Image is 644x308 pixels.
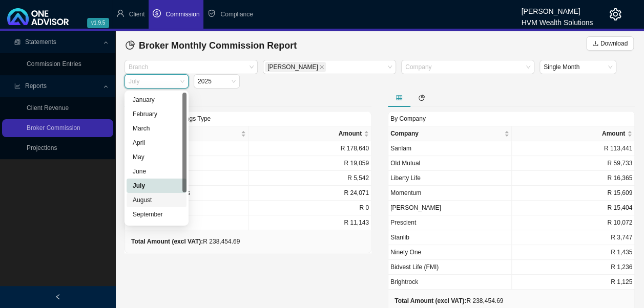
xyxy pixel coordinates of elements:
div: September [127,207,186,222]
td: R 10,072 [512,215,635,230]
td: R 24,071 [248,186,372,201]
td: R 15,404 [512,201,635,215]
td: R 0 [248,201,372,215]
a: Broker Commission [27,124,80,131]
span: Old Mutual [390,160,420,167]
button: Download [586,36,634,51]
div: July [127,179,186,193]
div: February [133,109,180,119]
span: Client [129,11,145,18]
div: May [133,152,180,162]
div: January [127,93,186,107]
div: September [133,209,180,219]
div: March [127,121,186,136]
span: Momentum [390,189,421,196]
span: pie-chart [126,40,135,50]
div: April [133,138,180,148]
td: R 3,747 [512,230,635,245]
div: August [133,195,180,205]
div: HVM Wealth Solutions [521,14,593,25]
span: Bidvest Life (FMI) [390,263,439,271]
span: Download [600,38,628,49]
div: July [133,181,180,191]
div: By Commission Earnings Type [124,111,371,126]
div: January [133,95,180,105]
div: March [133,123,180,134]
span: Prescient [390,219,416,226]
span: setting [609,8,621,20]
span: Sanlam [390,145,411,152]
td: R 1,435 [512,245,635,260]
span: user [116,9,124,17]
div: April [127,136,186,150]
div: May [127,150,186,164]
span: [PERSON_NAME] [267,62,318,72]
div: June [127,164,186,179]
div: February [127,107,186,121]
td: R 113,441 [512,141,635,156]
b: Total Amount (excl VAT): [394,297,466,304]
span: dollar [153,9,161,17]
div: October [127,222,186,236]
div: R 238,454.69 [131,236,240,247]
span: Broker Monthly Commission Report [139,40,297,51]
span: [PERSON_NAME] [390,204,441,211]
span: Reports [25,82,47,90]
td: R 15,609 [512,186,635,201]
span: close [319,64,324,70]
span: Liberty Life [390,174,421,182]
span: Compliance [220,11,253,18]
span: pie-chart [419,95,425,101]
span: Wesley Bowman [265,62,326,72]
img: 2df55531c6924b55f21c4cf5d4484680-logo-light.svg [7,8,69,25]
span: July [129,75,184,88]
a: Commission Entries [27,60,81,68]
span: Commission [165,11,199,18]
th: Amount [248,126,372,141]
td: R 59,733 [512,156,635,171]
span: Ninety One [390,249,421,256]
span: v1.9.5 [87,18,109,28]
span: table [396,95,402,101]
td: R 16,365 [512,171,635,186]
span: Amount [251,128,362,139]
a: Client Revenue [27,104,69,112]
div: By Company [388,111,635,126]
span: Statements [25,38,56,46]
div: August [127,193,186,207]
td: R 1,125 [512,275,635,290]
span: Amount [514,128,626,139]
div: June [133,166,180,177]
span: left [55,294,61,300]
div: R 238,454.69 [394,296,503,306]
span: Stanlib [390,234,409,241]
td: R 1,236 [512,260,635,275]
span: Company [390,128,502,139]
span: Single Month [544,60,612,74]
span: line-chart [14,83,20,89]
th: Company [388,126,512,141]
span: 2025 [198,75,236,88]
td: R 5,542 [248,171,372,186]
b: Total Amount (excl VAT): [131,238,203,245]
div: [PERSON_NAME] [521,3,593,14]
span: download [592,40,598,47]
span: safety [207,9,216,17]
span: reconciliation [14,39,20,45]
th: Amount [512,126,635,141]
span: Brightrock [390,278,418,285]
a: Projections [27,144,57,151]
td: R 11,143 [248,215,372,230]
td: R 178,640 [248,141,372,156]
td: R 19,059 [248,156,372,171]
